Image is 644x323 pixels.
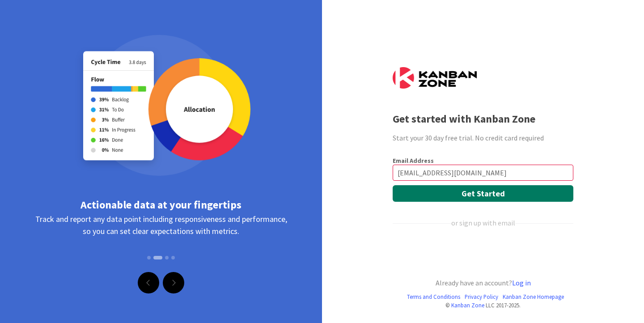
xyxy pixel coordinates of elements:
[165,251,169,264] button: Slide 3
[451,302,484,309] a: Kanban Zone
[393,157,434,165] label: Email Address
[147,251,151,264] button: Slide 1
[451,217,515,228] div: or sign up with email
[153,256,162,259] button: Slide 2
[393,277,573,288] div: Already have an account?
[407,293,460,301] a: Terms and Conditions
[171,251,175,264] button: Slide 4
[503,293,564,301] a: Kanban Zone Homepage
[31,197,291,213] div: Actionable data at your fingertips
[31,213,291,271] div: Track and report any data point including responsiveness and performance, so you can set clear ex...
[393,67,477,89] img: Kanban Zone
[388,243,576,263] iframe: Sign in with Google Button
[465,293,498,301] a: Privacy Policy
[393,185,573,202] button: Get Started
[393,301,573,310] div: © LLC 2017- 2025 .
[512,278,531,287] a: Log in
[393,112,535,126] b: Get started with Kanban Zone
[393,132,573,143] div: Start your 30 day free trial. No credit card required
